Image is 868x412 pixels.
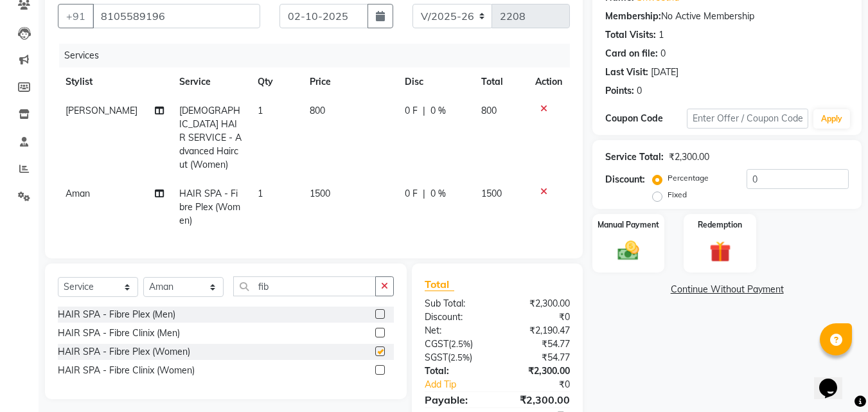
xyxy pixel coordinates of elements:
span: SGST [425,352,448,363]
div: ₹2,300.00 [497,297,580,310]
div: Last Visit: [605,66,648,79]
button: Apply [813,109,850,129]
span: | [423,104,425,118]
div: Discount: [415,310,497,324]
div: [DATE] [651,66,678,79]
img: _gift.svg [703,238,738,265]
div: Discount: [605,173,645,186]
div: HAIR SPA - Fibre Plex (Women) [58,345,190,359]
th: Service [172,67,250,96]
span: 1 [258,105,263,116]
th: Action [527,67,570,96]
div: Total: [415,364,497,378]
span: 0 % [430,104,446,118]
div: Payable: [415,392,497,408]
div: Total Visits: [605,28,656,42]
div: ₹2,300.00 [669,150,709,164]
span: 1500 [310,188,330,199]
iframe: chat widget [814,361,855,399]
span: Total [425,278,454,291]
div: ₹0 [497,310,580,324]
span: 2.5% [451,339,470,349]
div: 1 [659,28,664,42]
div: Points: [605,84,634,98]
input: Search by Name/Mobile/Email/Code [93,4,260,28]
div: Service Total: [605,150,664,164]
div: ₹2,300.00 [497,392,580,408]
input: Enter Offer / Coupon Code [687,109,808,129]
label: Redemption [698,219,742,231]
span: 800 [481,105,497,116]
div: ( ) [415,351,497,364]
span: HAIR SPA - Fibre Plex (Women) [179,188,240,226]
label: Fixed [668,189,687,201]
th: Qty [250,67,302,96]
span: [DEMOGRAPHIC_DATA] HAIR SERVICE - Advanced Haircut (Women) [179,105,242,170]
div: ₹0 [511,378,580,391]
label: Percentage [668,172,709,184]
th: Disc [397,67,474,96]
span: 1500 [481,188,502,199]
div: No Active Membership [605,10,849,23]
div: ₹54.77 [497,337,580,351]
div: ₹54.77 [497,351,580,364]
input: Search or Scan [233,276,376,296]
div: Net: [415,324,497,337]
span: CGST [425,338,448,350]
span: 2.5% [450,352,470,363]
div: 0 [660,47,666,60]
a: Add Tip [415,378,511,391]
th: Stylist [58,67,172,96]
span: 800 [310,105,325,116]
label: Manual Payment [598,219,659,231]
th: Price [302,67,397,96]
div: ₹2,190.47 [497,324,580,337]
span: Aman [66,188,90,199]
th: Total [474,67,528,96]
span: 0 % [430,187,446,201]
div: 0 [637,84,642,98]
div: Sub Total: [415,297,497,310]
div: HAIR SPA - Fibre Plex (Men) [58,308,175,321]
div: Services [59,44,580,67]
div: Card on file: [605,47,658,60]
div: Coupon Code [605,112,686,125]
span: 1 [258,188,263,199]
a: Continue Without Payment [595,283,859,296]
span: 0 F [405,187,418,201]
div: HAIR SPA - Fibre Clinix (Men) [58,327,180,340]
span: | [423,187,425,201]
button: +91 [58,4,94,28]
span: [PERSON_NAME] [66,105,137,116]
div: HAIR SPA - Fibre Clinix (Women) [58,364,195,377]
div: Membership: [605,10,661,23]
span: 0 F [405,104,418,118]
img: _cash.svg [611,238,646,263]
div: ₹2,300.00 [497,364,580,378]
div: ( ) [415,337,497,351]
